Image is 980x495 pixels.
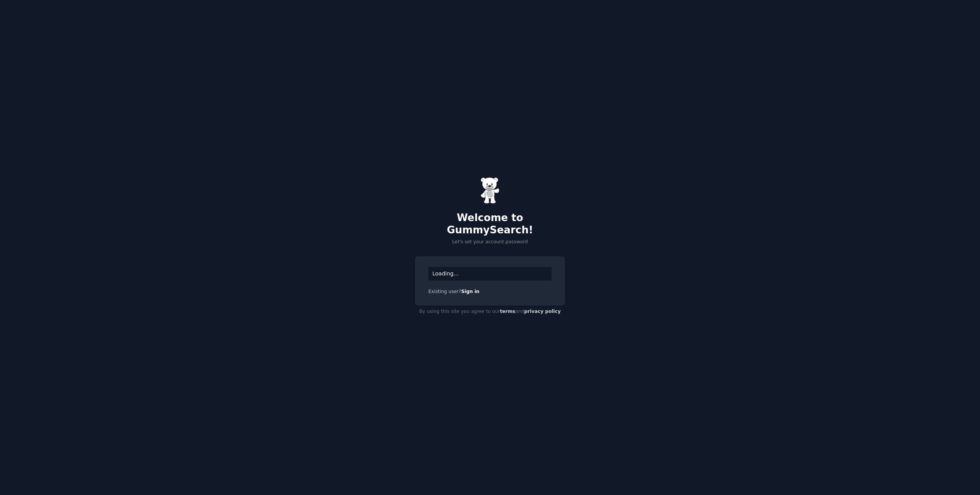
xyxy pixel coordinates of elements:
h2: Welcome to GummySearch! [415,212,565,236]
a: Sign in [461,289,480,294]
a: terms [500,309,515,314]
div: Loading... [428,267,552,280]
p: Let's set your account password [415,239,565,246]
img: Gummy Bear [480,177,500,204]
span: Existing user? [428,289,461,294]
a: privacy policy [524,309,561,314]
div: By using this site you agree to our and [415,306,565,318]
